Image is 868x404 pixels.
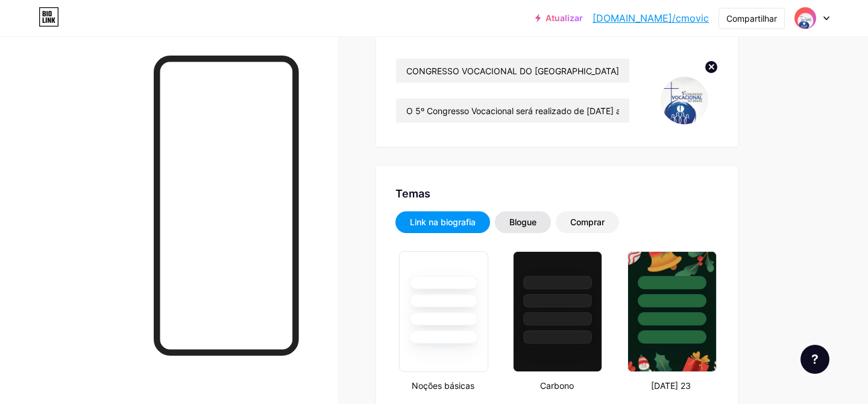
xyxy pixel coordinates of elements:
[396,98,629,123] input: Biografia
[396,59,629,83] input: Nome
[410,217,476,227] font: Link na biografia
[593,12,709,24] font: [DOMAIN_NAME]/cmovic
[509,217,536,227] font: Blogue
[726,13,777,24] font: Compartilhar
[395,187,430,200] font: Temas
[593,11,709,25] a: [DOMAIN_NAME]/cmovic
[570,217,605,227] font: Comprar
[794,7,817,30] img: cmovic
[651,380,691,391] font: [DATE] 23
[649,58,719,127] img: cmovic
[412,380,474,391] font: Noções básicas
[546,13,583,23] font: Atualizar
[540,380,574,391] font: Carbono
